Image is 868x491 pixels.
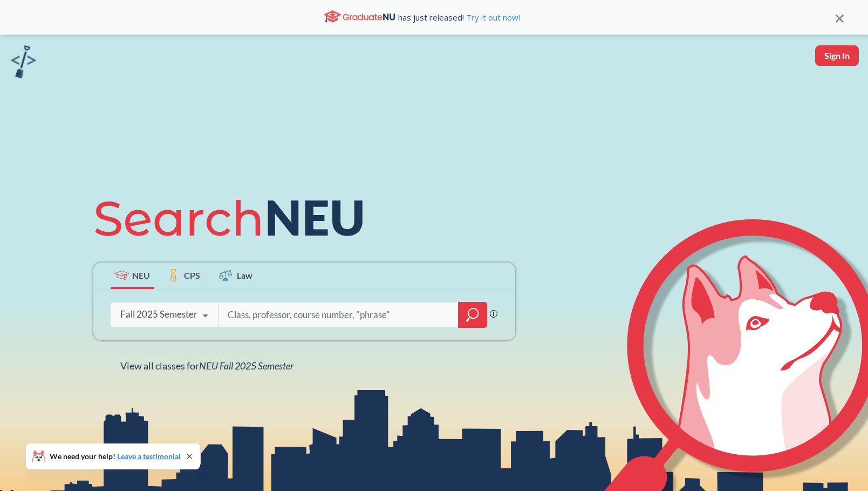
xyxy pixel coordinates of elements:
a: sandbox logo [11,45,36,82]
span: CPS [184,269,200,281]
span: NEU [132,269,150,281]
span: NEU Fall 2025 Semester [199,360,293,372]
span: View all classes for [120,360,293,372]
span: Law [237,269,252,281]
a: Try it out now! [464,12,520,23]
a: Leave a testimonial [117,452,181,461]
div: Fall 2025 Semester [120,308,197,320]
svg: magnifying glass [466,307,479,322]
input: Class, professor, course number, "phrase" [227,304,451,326]
img: sandbox logo [11,45,36,78]
span: We need your help! [50,453,181,460]
div: magnifying glass [458,302,487,328]
button: Sign In [815,45,859,66]
span: has just released! [398,11,520,23]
